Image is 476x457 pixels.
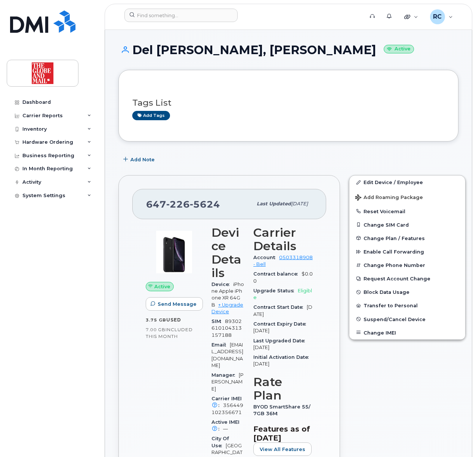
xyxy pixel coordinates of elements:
[253,226,313,253] h3: Carrier Details
[253,304,307,310] span: Contract Start Date
[253,304,312,317] span: [DATE]
[349,245,465,258] button: Enable Call Forwarding
[211,342,230,348] span: Email
[349,231,465,245] button: Change Plan / Features
[211,419,239,432] span: Active IMEI
[253,375,313,402] h3: Rate Plan
[253,288,298,293] span: Upgrade Status
[211,282,233,287] span: Device
[146,317,166,323] span: 3.75 GB
[349,189,465,205] button: Add Roaming Package
[253,338,309,343] span: Last Upgraded Date
[291,201,308,206] span: [DATE]
[253,255,279,260] span: Account
[158,301,197,308] span: Send Message
[253,271,302,277] span: Contract balance
[349,272,465,285] button: Request Account Change
[364,316,426,322] span: Suspend/Cancel Device
[132,98,445,108] h3: Tags List
[223,426,228,432] span: —
[349,175,465,189] a: Edit Device / Employee
[152,230,197,274] img: image20231002-3703462-1qb80zy.jpeg
[211,402,243,415] span: 356449102356671
[154,283,170,290] span: Active
[253,328,269,333] span: [DATE]
[349,326,465,339] button: Change IMEI
[146,199,220,210] span: 647
[211,318,242,338] span: 89302610104313157188
[146,327,166,332] span: 7.00 GB
[166,199,190,210] span: 226
[253,345,269,350] span: [DATE]
[253,361,269,367] span: [DATE]
[253,255,313,267] a: 0503318908 - Bell
[211,226,244,280] h3: Device Details
[355,195,423,202] span: Add Roaming Package
[211,396,242,408] span: Carrier IMEI
[253,321,310,327] span: Contract Expiry Date
[260,446,305,453] span: View All Features
[211,302,243,314] a: + Upgrade Device
[146,297,203,311] button: Send Message
[349,205,465,218] button: Reset Voicemail
[211,282,244,308] span: iPhone Apple iPhone XR 64GB
[211,342,243,368] span: [EMAIL_ADDRESS][DOMAIN_NAME]
[118,153,161,166] button: Add Note
[190,199,220,210] span: 5624
[211,318,225,324] span: SIM
[349,299,465,312] button: Transfer to Personal
[253,271,313,283] span: $0.00
[211,436,229,448] span: City Of Use
[349,285,465,299] button: Block Data Usage
[349,258,465,272] button: Change Phone Number
[146,327,193,339] span: included this month
[349,313,465,326] button: Suspend/Cancel Device
[253,442,312,456] button: View All Features
[364,249,424,255] span: Enable Call Forwarding
[118,43,458,56] h1: Del [PERSON_NAME], [PERSON_NAME]
[349,218,465,231] button: Change SIM Card
[132,111,170,120] a: Add tags
[130,156,155,163] span: Add Note
[211,372,244,392] span: [PERSON_NAME]
[253,425,313,442] h3: Features as of [DATE]
[166,317,181,323] span: used
[257,201,291,206] span: Last updated
[364,235,425,241] span: Change Plan / Features
[253,354,312,360] span: Initial Activation Date
[384,45,414,53] small: Active
[211,372,239,378] span: Manager
[253,404,310,416] span: BYOD SmartShare 55/7GB 36M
